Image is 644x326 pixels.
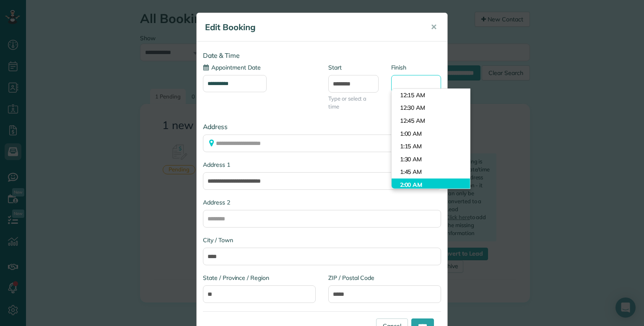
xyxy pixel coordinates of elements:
[203,198,441,207] label: Address 2
[391,63,441,72] label: Finish
[203,52,441,59] h4: Date & Time
[392,179,470,191] li: 2:00 AM
[328,63,379,72] label: Start
[431,22,437,32] span: ✕
[203,123,441,130] h4: Address
[392,89,470,102] li: 12:15 AM
[203,236,441,244] label: City / Town
[392,140,470,153] li: 1:15 AM
[328,274,441,282] label: ZIP / Postal Code
[328,95,379,111] span: Type or select a time
[392,101,470,114] li: 12:30 AM
[203,160,441,169] label: Address 1
[392,127,470,140] li: 1:00 AM
[392,153,470,166] li: 1:30 AM
[392,114,470,127] li: 12:45 AM
[205,21,419,33] h5: Edit Booking
[203,63,261,72] label: Appointment Date
[392,166,470,179] li: 1:45 AM
[203,274,316,282] label: State / Province / Region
